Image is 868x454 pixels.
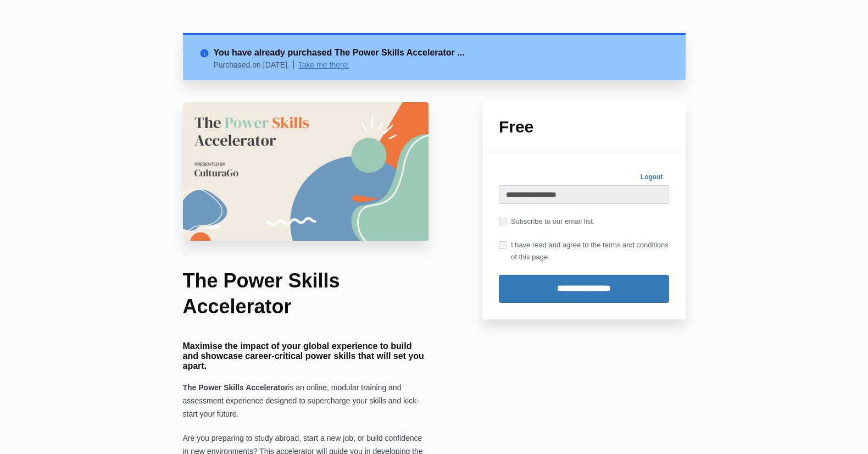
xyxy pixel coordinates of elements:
[183,102,429,241] img: aa6762d-2f0f-00e-e71-e72f5f543d_Course_image_option_2.png
[298,60,349,69] a: Take me there!
[635,169,669,185] a: Logout
[499,119,669,135] h1: Free
[499,241,507,249] input: I have read and agree to the terms and conditions of this page.
[183,268,429,320] h1: The Power Skills Accelerator
[214,60,294,69] p: Purchased on [DATE].
[214,46,669,59] h2: You have already purchased The Power Skills Accelerator ...
[199,46,214,56] i: info
[499,239,669,263] label: I have read and agree to the terms and conditions of this page.
[183,383,288,392] strong: The Power Skills Accelerator
[499,218,507,225] input: Subscribe to our email list.
[183,381,429,421] p: is an online, modular training and assessment experience designed to supercharge your skills and ...
[183,341,429,370] h4: Maximise the impact of your global experience to build and showcase career-critical power skills ...
[499,215,594,228] label: Subscribe to our email list.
